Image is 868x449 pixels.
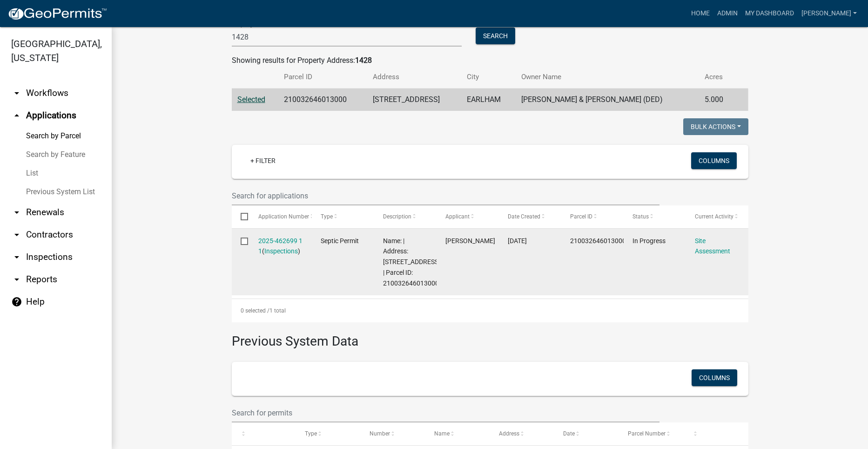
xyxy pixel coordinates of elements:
datatable-header-cell: Type [312,205,374,228]
datatable-header-cell: Parcel ID [561,205,624,228]
td: [STREET_ADDRESS] [367,88,461,111]
span: Name: | Address: 1428 HOGBACK BRIDGE RD | Parcel ID: 210032646013000 [383,237,440,287]
datatable-header-cell: Number [361,422,425,445]
span: Status [632,213,649,220]
i: arrow_drop_down [11,274,22,285]
datatable-header-cell: Date [554,422,619,445]
span: Application Number [258,213,309,220]
th: Acres [699,66,735,88]
span: Name [434,430,450,437]
h3: Previous System Data [232,322,748,351]
span: Number [370,430,390,437]
span: In Progress [632,237,666,245]
i: arrow_drop_down [11,88,22,99]
datatable-header-cell: Parcel Number [619,422,684,445]
i: arrow_drop_down [11,207,22,218]
div: 1 total [232,299,748,322]
span: 210032646013000 [570,237,626,245]
datatable-header-cell: Status [624,205,686,228]
span: Current Activity [695,213,733,220]
i: help [11,296,22,307]
i: arrow_drop_up [11,110,22,121]
datatable-header-cell: Current Activity [686,205,748,228]
datatable-header-cell: Select [232,205,249,228]
span: Septic Permit [321,237,359,245]
span: Date Created [508,213,540,220]
span: 08/12/2025 [508,237,527,245]
th: Parcel ID [278,66,367,88]
a: Admin [713,5,741,22]
button: Bulk Actions [683,118,748,135]
span: Description [383,213,411,220]
datatable-header-cell: Applicant [437,205,499,228]
a: Selected [237,95,265,104]
button: Columns [692,369,737,386]
strong: 1428 [355,56,372,65]
input: Search for permits [232,403,660,422]
span: Address [499,430,519,437]
datatable-header-cell: Address [490,422,555,445]
datatable-header-cell: Name [425,422,490,445]
td: [PERSON_NAME] & [PERSON_NAME] (DED) [516,88,699,111]
span: 0 selected / [241,307,269,314]
datatable-header-cell: Date Created [499,205,561,228]
th: Address [367,66,461,88]
datatable-header-cell: Description [374,205,437,228]
div: ( ) [258,236,303,257]
th: Owner Name [516,66,699,88]
span: Parcel ID [570,213,592,220]
span: Applicant [445,213,470,220]
a: Site Assessment [695,237,730,255]
span: Type [321,213,333,220]
div: Showing results for Property Address: [232,55,748,66]
a: My Dashboard [741,5,798,22]
button: Columns [691,152,737,169]
input: Search for applications [232,186,660,205]
span: Rick Rogers [445,237,495,245]
i: arrow_drop_down [11,229,22,240]
th: City [461,66,516,88]
a: [PERSON_NAME] [798,5,861,22]
span: Type [305,430,317,437]
td: 5.000 [699,88,735,111]
span: Parcel Number [628,430,666,437]
a: + Filter [243,152,283,169]
a: Inspections [264,247,298,255]
i: arrow_drop_down [11,252,22,263]
button: Search [476,27,515,44]
span: Date [563,430,575,437]
datatable-header-cell: Type [296,422,361,445]
datatable-header-cell: Application Number [249,205,312,228]
a: Home [687,5,713,22]
a: 2025-462699 1 1 [258,237,303,255]
td: EARLHAM [461,88,516,111]
td: 210032646013000 [278,88,367,111]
